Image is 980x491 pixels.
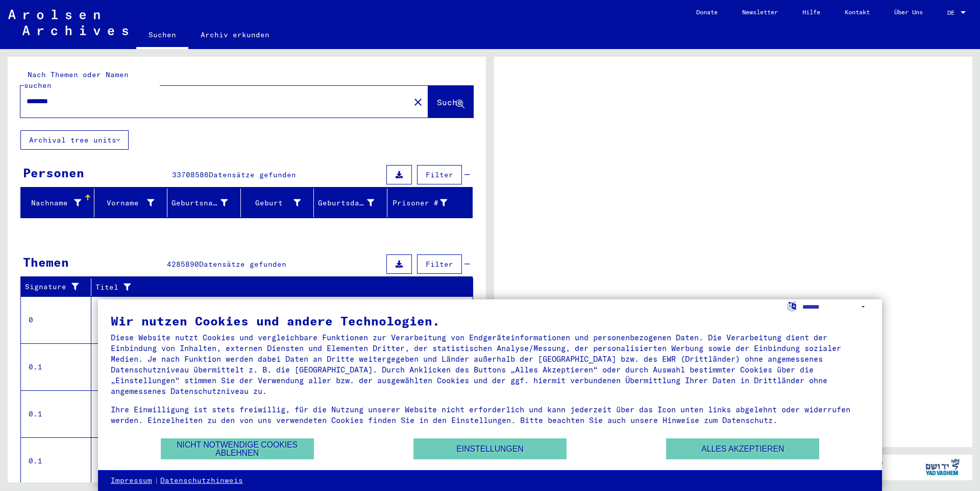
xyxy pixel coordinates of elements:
button: Nicht notwendige Cookies ablehnen [161,438,314,459]
div: Geburt‏ [245,198,301,208]
mat-icon: close [412,96,424,108]
div: Geburtsname [171,198,228,208]
a: Impressum [111,476,152,486]
mat-header-cell: Geburt‏ [241,189,314,217]
td: 0.1 [21,437,91,484]
div: Geburtsdatum [318,198,374,208]
span: Suche [437,97,462,107]
button: Suche [428,86,473,118]
div: Wir nutzen Cookies und andere Technologien. [111,315,869,327]
img: Arolsen_neg.svg [8,10,128,35]
div: Titel [95,279,463,295]
div: Titel [95,282,453,293]
span: Datensätze gefunden [209,170,296,179]
mat-header-cell: Geburtsdatum [314,189,387,217]
div: Geburtsdatum [318,195,387,211]
span: Filter [426,260,453,269]
a: Datenschutzhinweis [160,476,243,486]
div: Geburtsname [171,195,240,211]
button: Clear [408,91,428,112]
mat-header-cell: Prisoner # [387,189,473,217]
mat-header-cell: Nachname [21,189,94,217]
a: Suchen [136,22,188,49]
span: 33708586 [172,170,209,179]
div: Geburt‏ [245,195,314,211]
select: Sprache auswählen [802,299,869,314]
span: Datensätze gefunden [199,260,286,269]
td: 0.1 [21,390,91,437]
div: Nachname [25,198,81,208]
td: 0 [21,296,91,343]
span: DE [947,9,959,16]
div: Vorname [99,195,167,211]
div: Themen [23,253,69,271]
button: Filter [417,165,462,184]
mat-header-cell: Geburtsname [167,189,241,217]
button: Alles akzeptieren [666,438,819,459]
button: Einstellungen [413,438,567,459]
button: Filter [417,254,462,274]
span: Filter [426,170,453,179]
div: Diese Website nutzt Cookies und vergleichbare Funktionen zur Verarbeitung von Endgeräteinformatio... [111,332,869,396]
div: Ihre Einwilligung ist stets freiwillig, für die Nutzung unserer Website nicht erforderlich und ka... [111,404,869,426]
button: Archival tree units [20,130,129,150]
div: Vorname [99,198,155,208]
div: Prisoner # [391,195,460,211]
td: 0.1 [21,343,91,390]
label: Sprache auswählen [787,301,797,311]
div: Signature [25,282,83,292]
div: Signature [25,279,93,295]
div: Personen [23,163,84,182]
mat-label: Nach Themen oder Namen suchen [24,70,129,90]
img: yv_logo.png [923,454,962,480]
a: Archiv erkunden [188,22,282,47]
div: Prisoner # [391,198,448,208]
div: Nachname [25,195,94,211]
mat-header-cell: Vorname [94,189,168,217]
span: 4285890 [167,260,199,269]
